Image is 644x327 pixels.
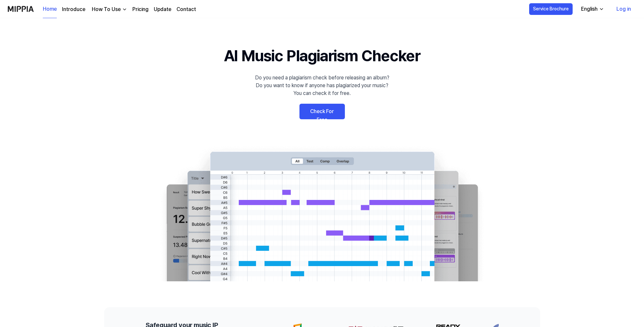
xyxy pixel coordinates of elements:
[580,5,599,13] div: English
[91,6,122,13] div: How To Use
[576,3,608,16] button: English
[529,3,573,15] button: Service Brochure
[62,6,85,13] a: Introduce
[224,44,420,67] h1: AI Music Plagiarism Checker
[132,6,149,13] a: Pricing
[176,6,196,13] a: Contact
[91,6,127,13] button: How To Use
[255,74,389,97] div: Do you need a plagiarism check before releasing an album? Do you want to know if anyone has plagi...
[122,7,127,12] img: down
[299,104,345,119] a: Check For Free
[43,0,57,18] a: Home
[153,145,491,281] img: main Image
[154,6,171,13] a: Update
